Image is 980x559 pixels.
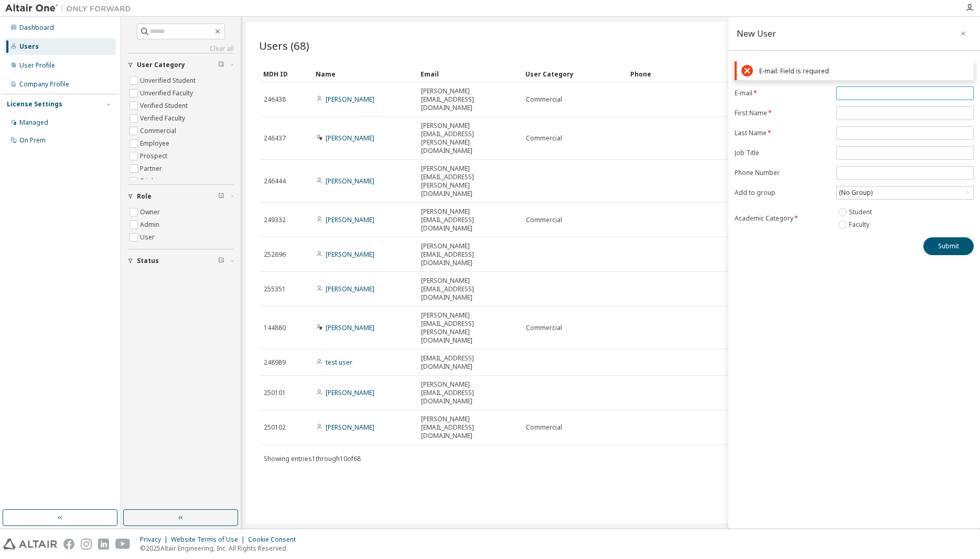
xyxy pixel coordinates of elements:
span: 246444 [264,177,286,185]
label: E-mail [735,89,830,97]
span: [PERSON_NAME][EMAIL_ADDRESS][PERSON_NAME][DOMAIN_NAME] [421,122,516,155]
div: User Profile [19,61,55,70]
span: 250102 [264,423,286,432]
label: Verified Student [140,100,190,112]
span: User Category [137,61,185,69]
span: Clear filter [218,257,224,265]
img: youtube.svg [115,539,131,550]
div: New User [737,29,776,38]
label: Faculty [849,218,871,231]
label: First Name [735,109,830,117]
span: Commercial [526,134,562,143]
span: 250101 [264,389,286,397]
label: Academic Category [735,214,830,223]
span: Role [137,192,152,201]
a: [PERSON_NAME] [326,284,374,293]
img: altair_logo.svg [3,539,57,550]
span: 249332 [264,216,286,224]
label: Partner [140,162,164,175]
span: Clear filter [218,61,224,69]
div: (No Group) [837,187,973,199]
a: [PERSON_NAME] [326,423,374,432]
span: [PERSON_NAME][EMAIL_ADDRESS][DOMAIN_NAME] [421,277,516,302]
span: [PERSON_NAME][EMAIL_ADDRESS][DOMAIN_NAME] [421,207,516,233]
label: Student [849,206,874,218]
span: 255351 [264,285,286,293]
label: Owner [140,206,162,218]
a: [PERSON_NAME] [326,250,374,259]
button: Role [127,185,234,208]
label: Unverified Faculty [140,87,195,100]
span: Showing entries 1 through 10 of 68 [264,454,361,463]
span: 248989 [264,358,286,367]
div: Dashboard [19,24,54,32]
span: Users (68) [259,38,309,53]
div: (No Group) [837,187,874,199]
div: Email [421,65,517,82]
label: Admin [140,218,161,231]
span: Commercial [526,324,562,332]
div: Website Terms of Use [171,535,248,544]
span: [EMAIL_ADDRESS][DOMAIN_NAME] [421,354,516,371]
div: On Prem [19,136,46,145]
div: License Settings [7,100,62,108]
label: Trial [140,175,155,188]
button: Submit [923,237,974,255]
span: [PERSON_NAME][EMAIL_ADDRESS][DOMAIN_NAME] [421,242,516,267]
div: Company Profile [19,80,69,89]
label: Verified Faculty [140,112,187,125]
span: 246437 [264,134,286,143]
span: 144880 [264,324,286,332]
label: User [140,231,157,244]
label: Add to group [735,189,830,197]
div: Privacy [140,535,171,544]
span: Commercial [526,95,562,104]
img: Altair One [5,3,136,14]
div: Cookie Consent [248,535,302,544]
span: 252696 [264,250,286,259]
a: test user [326,358,352,367]
a: Clear all [127,45,234,53]
button: User Category [127,53,234,76]
label: Employee [140,137,171,150]
span: [PERSON_NAME][EMAIL_ADDRESS][PERSON_NAME][DOMAIN_NAME] [421,165,516,198]
span: Clear filter [218,192,224,201]
label: Prospect [140,150,169,162]
span: [PERSON_NAME][EMAIL_ADDRESS][DOMAIN_NAME] [421,380,516,405]
label: Job Title [735,149,830,157]
a: [PERSON_NAME] [326,215,374,224]
div: MDH ID [263,65,307,82]
img: instagram.svg [81,539,92,550]
a: [PERSON_NAME] [326,134,374,143]
div: Name [316,65,412,82]
a: [PERSON_NAME] [326,95,374,104]
span: [PERSON_NAME][EMAIL_ADDRESS][DOMAIN_NAME] [421,415,516,440]
div: Phone [630,65,727,82]
span: Commercial [526,423,562,432]
div: Managed [19,118,48,127]
img: linkedin.svg [98,539,109,550]
div: Users [19,42,39,51]
a: [PERSON_NAME] [326,323,374,332]
span: Status [137,257,159,265]
div: User Category [525,65,622,82]
p: © 2025 Altair Engineering, Inc. All Rights Reserved. [140,544,302,553]
label: Phone Number [735,169,830,177]
img: facebook.svg [63,539,74,550]
a: [PERSON_NAME] [326,177,374,185]
span: 246438 [264,95,286,104]
div: E-mail: Field is required [759,67,969,75]
span: [PERSON_NAME][EMAIL_ADDRESS][PERSON_NAME][DOMAIN_NAME] [421,311,516,345]
label: Unverified Student [140,74,198,87]
a: [PERSON_NAME] [326,388,374,397]
span: [PERSON_NAME][EMAIL_ADDRESS][DOMAIN_NAME] [421,87,516,112]
label: Last Name [735,129,830,137]
label: Commercial [140,125,178,137]
span: Commercial [526,216,562,224]
button: Status [127,249,234,272]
